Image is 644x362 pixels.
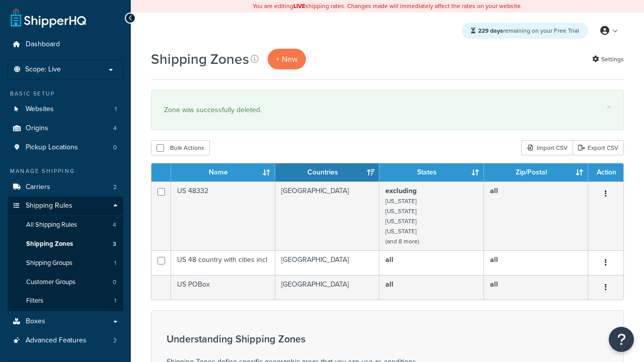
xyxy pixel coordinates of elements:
span: 2 [113,183,117,192]
div: Manage Shipping [8,167,123,175]
span: Shipping Groups [26,259,72,267]
b: all [490,186,498,196]
li: Carriers [8,178,123,197]
a: Shipping Groups 1 [8,254,123,273]
span: Advanced Features [26,336,87,345]
li: Origins [8,119,123,138]
span: Origins [26,124,48,133]
a: Export CSV [573,140,624,155]
small: (and 8 more) [385,237,419,246]
a: Carriers 2 [8,178,123,197]
small: [US_STATE] [385,227,417,236]
a: All Shipping Rules 4 [8,216,123,234]
a: Filters 1 [8,292,123,310]
span: 1 [114,297,116,305]
span: 0 [113,143,117,152]
li: Shipping Zones [8,235,123,253]
span: 4 [113,221,116,229]
strong: 229 days [478,26,503,35]
a: Websites 1 [8,100,123,119]
span: Shipping Rules [26,202,72,210]
li: Customer Groups [8,273,123,292]
a: Origins 4 [8,119,123,138]
b: all [490,254,498,265]
span: Carriers [26,183,50,192]
button: Open Resource Center [609,327,634,352]
span: + New [276,53,298,65]
div: remaining on your Free Trial [462,23,588,39]
b: excluding [385,186,417,196]
span: Customer Groups [26,278,75,287]
td: [GEOGRAPHIC_DATA] [275,275,379,300]
span: 1 [115,105,117,114]
span: Boxes [26,317,45,326]
li: Websites [8,100,123,119]
span: Dashboard [26,40,60,49]
th: Name: activate to sort column ascending [171,163,275,182]
small: [US_STATE] [385,207,417,216]
th: Zip/Postal: activate to sort column ascending [484,163,588,182]
a: Pickup Locations 0 [8,138,123,157]
td: US POBox [171,275,275,300]
span: 3 [113,240,116,248]
small: [US_STATE] [385,217,417,226]
h1: Shipping Zones [151,49,249,69]
a: Shipping Zones 3 [8,235,123,253]
a: ShipperHQ Home [11,8,86,28]
a: Customer Groups 0 [8,273,123,292]
span: Pickup Locations [26,143,78,152]
li: Shipping Rules [8,197,123,311]
a: Dashboard [8,35,123,54]
b: LIVE [293,2,305,11]
span: 1 [114,259,116,267]
th: Action [588,163,623,182]
a: + New [268,49,306,69]
td: US 48 country with cities incl [171,250,275,275]
li: Advanced Features [8,331,123,350]
span: All Shipping Rules [26,221,77,229]
span: Scope: Live [25,65,61,74]
th: States: activate to sort column ascending [379,163,484,182]
li: Shipping Groups [8,254,123,273]
td: [GEOGRAPHIC_DATA] [275,182,379,250]
th: Countries: activate to sort column ascending [275,163,379,182]
button: Bulk Actions [151,140,210,155]
a: Boxes [8,312,123,331]
span: Shipping Zones [26,240,73,248]
a: Advanced Features 2 [8,331,123,350]
a: × [607,103,611,111]
div: Basic Setup [8,89,123,98]
li: Filters [8,292,123,310]
a: Settings [592,52,624,66]
span: 4 [113,124,117,133]
span: 2 [113,336,117,345]
td: US 48332 [171,182,275,250]
small: [US_STATE] [385,197,417,206]
b: all [385,279,393,290]
div: Zone was successfully deleted. [164,103,611,117]
span: 0 [113,278,116,287]
b: all [385,254,393,265]
span: Websites [26,105,54,114]
a: Shipping Rules [8,197,123,215]
h3: Understanding Shipping Zones [167,333,418,344]
span: Filters [26,297,43,305]
div: Import CSV [521,140,573,155]
td: [GEOGRAPHIC_DATA] [275,250,379,275]
li: Pickup Locations [8,138,123,157]
li: All Shipping Rules [8,216,123,234]
b: all [490,279,498,290]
